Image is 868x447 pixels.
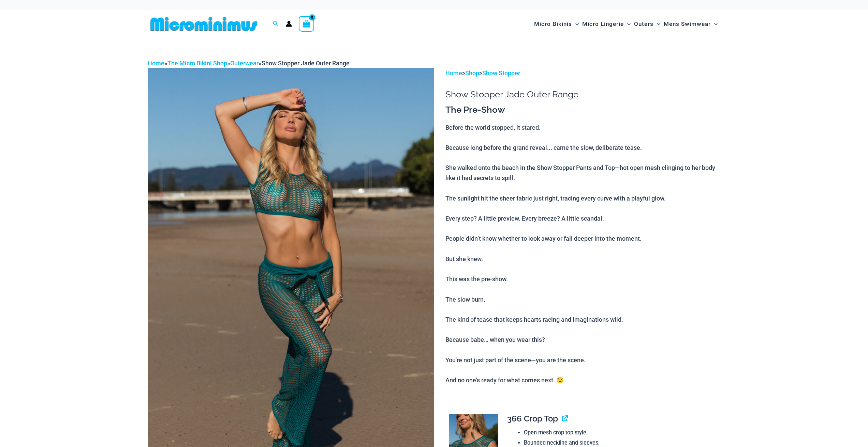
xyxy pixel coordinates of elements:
[582,15,624,33] span: Micro Lingerie
[662,14,719,34] a: Mens SwimwearMenu ToggleMenu Toggle
[299,16,314,32] a: View Shopping Cart, empty
[534,15,572,33] span: Micro Bikinis
[262,60,350,67] span: Show Stopper Jade Outer Range
[634,15,653,33] span: Outers
[445,68,720,78] p: > >
[445,89,720,100] h1: Show Stopper Jade Outer Range
[507,414,558,424] span: 366 Crop Top
[653,15,660,33] span: Menu Toggle
[580,14,632,34] a: Micro LingerieMenu ToggleMenu Toggle
[286,21,292,27] a: Account icon link
[167,60,227,67] a: The Micro Bikini Shop
[531,13,721,35] nav: Site Navigation
[482,69,520,77] a: Show Stopper
[445,104,720,116] h3: The Pre-Show
[148,16,260,32] img: MM SHOP LOGO FLAT
[273,20,279,28] a: Search icon link
[711,15,718,33] span: Menu Toggle
[532,14,580,34] a: Micro BikinisMenu ToggleMenu Toggle
[632,14,662,34] a: OutersMenu ToggleMenu Toggle
[230,60,259,67] a: Outerwear
[445,69,462,77] a: Home
[664,15,711,33] span: Mens Swimwear
[624,15,631,33] span: Menu Toggle
[465,69,479,77] a: Shop
[524,428,715,438] li: Open mesh crop top style.
[148,60,164,67] a: Home
[572,15,579,33] span: Menu Toggle
[445,123,720,385] p: Before the world stopped, it stared. Because long before the grand reveal... came the slow, delib...
[148,60,350,67] span: » » »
